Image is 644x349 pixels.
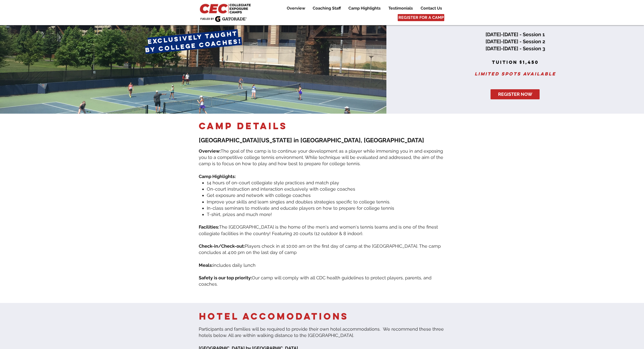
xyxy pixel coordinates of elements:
p: Overview [284,5,308,11]
a: Coaching Staff [309,5,344,11]
span: [GEOGRAPHIC_DATA][US_STATE] in [GEOGRAPHIC_DATA], [GEOGRAPHIC_DATA] [199,137,424,144]
span: HOTEL ACCOMODATIONS [199,311,348,322]
span: The [GEOGRAPHIC_DATA] is the home of the men's and women's tennis teams and is one of the finest ... [199,224,438,236]
span: tuition $1,450 [492,59,539,65]
a: REGISTER NOW [491,89,540,99]
nav: Site [279,5,446,11]
span: T-shirt, prizes and much more! [207,212,272,217]
span: On-court instruction and interaction exclusively with college coaches [207,186,355,192]
span: Our camp will comply with all CDC health guidelines to protect players, parents, and coaches. [199,275,431,287]
span: REGISTER FOR A CAMP [398,15,444,20]
span: Players check in at 10:00 am on the first day of camp at the [GEOGRAPHIC_DATA]. The camp conclude... [199,243,441,255]
span: ​Participants and families will be required to provide their own hotel accommodations. We recomme... [199,326,444,338]
a: Contact Us [417,5,446,11]
p: Testimonials [386,5,415,11]
span: 14 hours of on-court collegiate style practices and match play [207,180,339,185]
span: Check-in/Check-out: [199,243,245,249]
span: Overview:​ [199,148,221,154]
span: Facilities: [199,224,219,230]
span: exclusively taught by college coaches! [145,29,242,54]
img: Fueled by Gatorade.png [200,16,247,22]
p: Contact Us [418,5,445,11]
span: camp DETAILS [199,120,287,132]
span: includes daily lunch [213,263,256,268]
span: Safety is our top priority: [199,275,252,280]
img: CEC Logo Primary_edited.jpg [199,3,253,14]
span: Camp Highlights: [199,174,236,179]
span: Improve your skills and learn singles and doubles strategies specific to college tennis. [207,199,390,204]
span: Limited spots available [475,71,556,77]
span: In-class seminars to motivate and educate players on how to prepare for college tennis [207,205,394,211]
span: The goal of the camp is to continue your development as a player while immersing you in and expos... [199,148,443,166]
p: Coaching Staff [310,5,343,11]
span: Get exposure and network with college coaches [207,193,311,198]
a: Camp Highlights [345,5,384,11]
a: Testimonials [385,5,417,11]
a: Overview [283,5,309,11]
span: REGISTER NOW [498,91,532,97]
span: [DATE]-[DATE] - Session 1 [DATE]-[DATE] - Session 2 [DATE]-[DATE] - Session 3 [486,31,545,52]
span: Meals: [199,263,213,268]
a: REGISTER FOR A CAMP [398,14,444,21]
p: Camp Highlights [346,5,383,11]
